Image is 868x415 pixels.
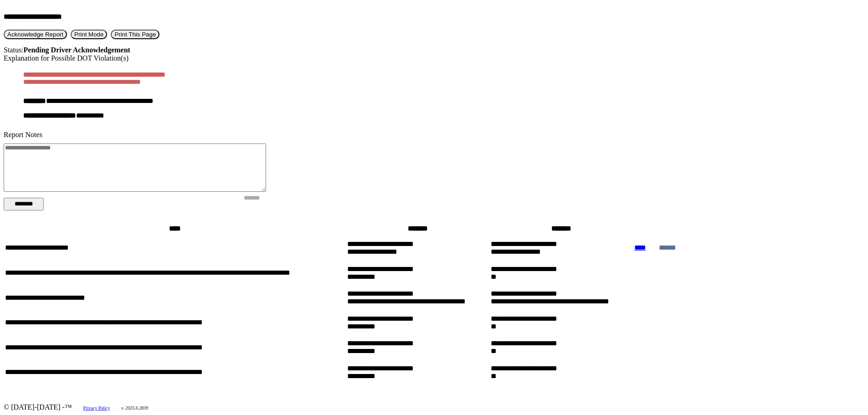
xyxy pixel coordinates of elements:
[4,198,44,210] button: Change Filter Options
[4,30,67,39] button: Acknowledge Receipt
[24,46,130,54] strong: Pending Driver Acknowledgement
[83,405,110,410] a: Privacy Policy
[4,131,864,139] div: Report Notes
[4,46,864,54] div: Status:
[111,30,159,39] button: Print This Page
[4,54,864,62] div: Explanation for Possible DOT Violation(s)
[71,30,107,39] button: Print Mode
[121,405,148,410] span: v. 2025.6.2839
[4,403,864,411] div: © [DATE]-[DATE] - ™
